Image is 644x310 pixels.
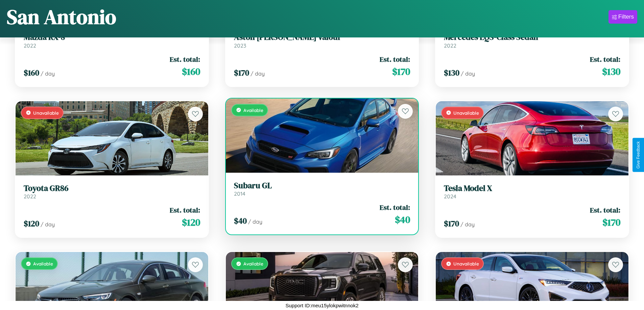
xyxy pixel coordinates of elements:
span: Available [243,261,263,266]
h3: Subaru GL [234,181,410,191]
span: / day [41,70,55,77]
span: / day [248,218,262,225]
a: Toyota GR862022 [24,184,200,200]
span: Unavailable [33,110,59,116]
span: 2014 [234,190,245,197]
span: Available [33,261,53,266]
h1: San Antonio [7,3,116,31]
div: Filters [618,13,634,20]
span: / day [461,70,475,77]
a: Mazda RX-82022 [24,32,200,49]
span: 2022 [444,42,456,49]
h3: Aston [PERSON_NAME] Valour [234,32,410,42]
p: Support ID: meu15ylokpwitnnok2 [286,301,359,310]
span: / day [251,70,265,77]
span: $ 40 [234,215,247,226]
span: $ 170 [444,218,459,229]
span: $ 120 [182,216,200,229]
h3: Mazda RX-8 [24,32,200,42]
span: $ 160 [24,67,39,78]
span: Available [243,107,263,113]
span: $ 160 [182,65,200,78]
span: $ 40 [395,213,410,226]
span: 2024 [444,193,456,200]
span: Est. total: [170,54,200,64]
span: $ 130 [602,65,620,78]
a: Aston [PERSON_NAME] Valour2023 [234,32,410,49]
span: Est. total: [380,54,410,64]
span: 2022 [24,42,36,49]
span: 2022 [24,193,36,200]
div: Give Feedback [636,141,641,169]
a: Tesla Model X2024 [444,184,620,200]
span: Est. total: [170,205,200,215]
h3: Tesla Model X [444,184,620,193]
span: $ 170 [602,216,620,229]
span: $ 170 [234,67,249,78]
span: $ 170 [392,65,410,78]
span: Est. total: [590,205,620,215]
span: / day [460,221,475,228]
button: Filters [609,10,637,24]
span: Est. total: [380,202,410,212]
span: $ 120 [24,218,39,229]
h3: Mercedes EQS-Class Sedan [444,32,620,42]
a: Mercedes EQS-Class Sedan2022 [444,32,620,49]
span: / day [41,221,55,228]
span: 2023 [234,42,246,49]
a: Subaru GL2014 [234,181,410,197]
h3: Toyota GR86 [24,184,200,193]
span: $ 130 [444,67,459,78]
span: Est. total: [590,54,620,64]
span: Unavailable [453,110,479,116]
span: Unavailable [453,261,479,266]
